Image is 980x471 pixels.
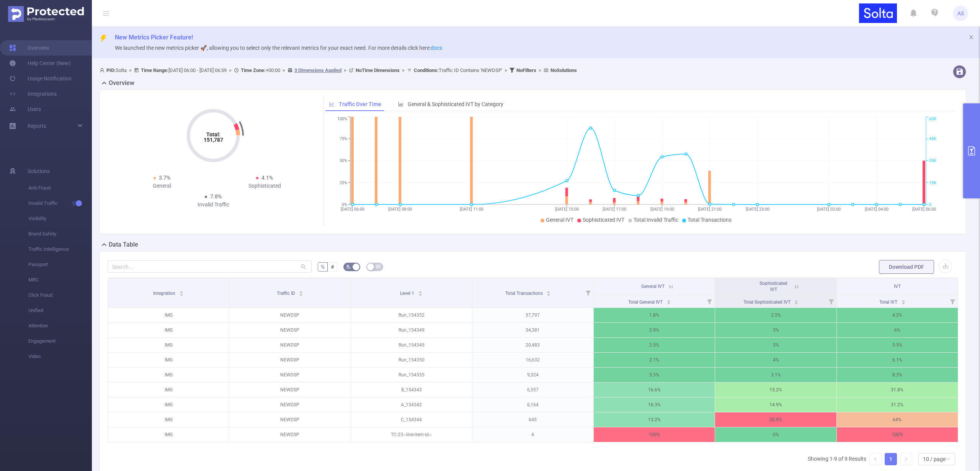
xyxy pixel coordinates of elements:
span: Unified [28,303,92,318]
p: 20,483 [472,338,593,352]
span: General IVT [641,284,665,289]
i: icon: caret-up [418,290,423,292]
i: icon: caret-up [901,299,905,301]
p: 13.2% [594,412,715,427]
h2: Data Table [109,240,138,249]
span: General IVT [546,217,573,223]
i: icon: caret-down [180,293,184,295]
a: docs [431,45,442,51]
p: 64% [837,412,958,427]
p: Run_154349 [351,323,472,337]
p: 3.1% [715,368,836,382]
p: A_154342 [351,397,472,412]
p: NEWDSP [229,412,350,427]
span: > [127,67,134,73]
i: icon: down [946,457,951,462]
span: Solta [DATE] 06:00 - [DATE] 06:59 +00:00 [100,67,577,73]
i: Filter menu [583,278,593,307]
p: NEWDSP [229,368,350,382]
p: IMG [108,397,229,412]
b: PID: [106,67,116,73]
p: 6.1% [837,353,958,367]
span: Total Transactions [505,291,544,296]
span: General & Sophisticated IVT by Category [408,101,503,107]
i: icon: caret-up [180,290,184,292]
p: 6,164 [472,397,593,412]
b: Conditions : [414,67,439,73]
p: Run_154352 [351,308,472,322]
tspan: [DATE] 04:00 [864,207,888,212]
span: Click Fraud [28,288,92,303]
span: AS [957,6,964,21]
p: IMG [108,383,229,397]
p: 8.3% [837,368,958,382]
span: Total Sophisticated IVT [743,299,792,305]
i: icon: user [100,68,106,73]
span: > [400,67,407,73]
p: 16.3% [594,397,715,412]
tspan: [DATE] 19:00 [650,207,674,212]
p: NEWDSP [229,323,350,337]
p: 9,324 [472,368,593,382]
i: icon: caret-up [299,290,303,292]
i: icon: thunderbolt [100,34,107,42]
p: NEWDSP [229,427,350,442]
i: icon: bar-chart [398,101,403,107]
i: icon: caret-down [299,293,303,295]
p: 3% [715,323,836,337]
span: # [331,264,334,270]
span: IVT [894,284,901,289]
span: Sophisticated IVT [583,217,624,223]
p: NEWDSP [229,397,350,412]
a: 1 [885,453,897,465]
b: No Filters [516,67,536,73]
tspan: [DATE] 02:00 [817,207,841,212]
p: IMG [108,323,229,337]
p: NEWDSP [229,308,350,322]
i: icon: line-chart [329,101,335,107]
i: icon: caret-down [547,293,551,295]
tspan: 50% [340,159,347,164]
li: 1 [885,453,897,465]
p: 5.5% [837,338,958,352]
div: Sort [794,299,799,303]
p: IMG [108,338,229,352]
p: NEWDSP [229,338,350,352]
span: Traffic ID Contains 'NEWDSP' [414,67,502,73]
b: Time Range: [141,67,168,73]
p: NEWDSP [229,383,350,397]
tspan: 75% [340,136,347,141]
button: Download PDF [879,260,934,274]
div: Sort [179,290,184,294]
i: icon: table [376,264,381,269]
span: Visibility [28,211,92,226]
span: 3.7% [159,175,170,181]
tspan: [DATE] 23:00 [745,207,769,212]
span: > [341,67,349,73]
p: 4.2% [837,308,958,322]
i: icon: caret-down [418,293,423,295]
span: Traffic Over Time [339,101,381,107]
a: Users [9,101,41,117]
tspan: 15K [929,180,936,185]
p: 1.8% [594,308,715,322]
tspan: 100% [337,117,347,122]
p: IMG [108,427,229,442]
span: We launched the new metrics picker 🚀, allowing you to select only the relevant metrics for your e... [115,45,442,51]
p: 57,797 [472,308,593,322]
p: 16.6% [594,383,715,397]
li: Showing 1-9 of 9 Results [808,453,866,465]
p: 4% [715,353,836,367]
p: 100% [594,427,715,442]
p: 2.9% [594,323,715,337]
i: icon: caret-down [901,301,905,304]
b: No Time Dimensions [356,67,400,73]
span: Video [28,349,92,364]
div: 10 / page [923,453,946,465]
i: Filter menu [704,295,715,307]
span: Total IVT [879,299,898,305]
span: Attention [28,318,92,334]
p: B_154343 [351,383,472,397]
tspan: Total: [206,131,220,137]
p: IMG [108,353,229,367]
